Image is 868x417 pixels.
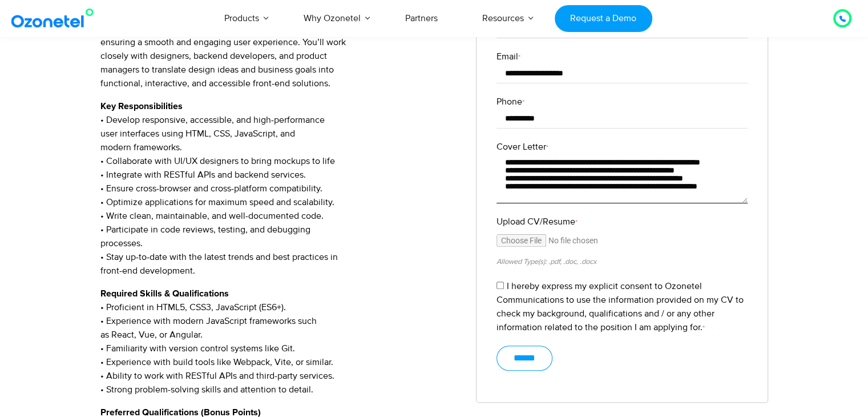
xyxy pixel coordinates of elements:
a: Request a Demo [555,5,652,32]
p: • Proficient in HTML5, CSS3, JavaScript (ES6+). • Experience with modern JavaScript frameworks su... [100,287,459,396]
strong: Key Responsibilities [100,102,183,111]
label: Phone [496,95,748,109]
label: Cover Letter [496,140,748,154]
label: Email [496,50,748,63]
p: • Develop responsive, accessible, and high-performance user interfaces using HTML, CSS, JavaScrip... [100,99,459,278]
strong: Required Skills & Qualifications [100,289,229,298]
label: I hereby express my explicit consent to Ozonetel Communications to use the information provided o... [496,280,744,333]
label: Upload CV/Resume [496,215,748,228]
small: Allowed Type(s): .pdf, .doc, .docx [496,257,596,266]
strong: Preferred Qualifications (Bonus Points) [100,408,261,417]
